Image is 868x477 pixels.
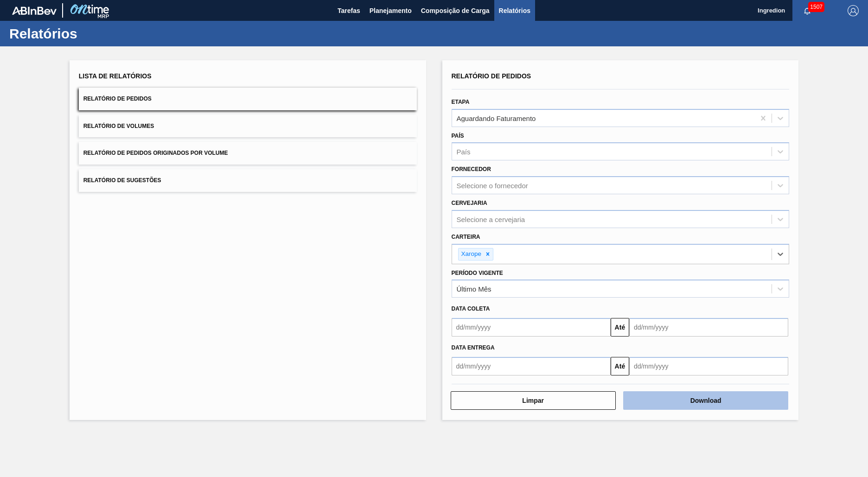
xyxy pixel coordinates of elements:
[452,305,490,312] span: Data coleta
[629,357,788,375] input: dd/mm/yyyy
[452,344,495,351] span: Data entrega
[83,95,152,102] span: Relatório de Pedidos
[452,357,611,375] input: dd/mm/yyyy
[421,5,490,16] span: Composição de Carga
[79,115,417,138] button: Relatório de Volumes
[79,88,417,110] button: Relatório de Pedidos
[83,150,228,156] span: Relatório de Pedidos Originados por Volume
[12,6,57,15] img: TNhmsLtSVTkK8tSr43FrP2fwEKptu5GPRR3wAAAABJRU5ErkJggg==
[457,182,528,190] div: Selecione o fornecedor
[792,4,822,17] button: Notificações
[79,169,417,192] button: Relatório de Sugestões
[452,200,487,206] label: Cervejaria
[623,391,788,410] button: Download
[9,28,174,39] h1: Relatórios
[79,142,417,165] button: Relatório de Pedidos Originados por Volume
[452,234,480,240] label: Carteira
[338,5,360,16] span: Tarefas
[611,318,629,337] button: Até
[452,99,470,105] label: Etapa
[370,5,412,16] span: Planejamento
[83,123,154,129] span: Relatório de Volumes
[452,318,611,337] input: dd/mm/yyyy
[457,285,491,293] div: Último Mês
[452,133,464,139] label: País
[457,114,536,122] div: Aguardando Faturamento
[459,248,483,260] div: Xarope
[499,5,530,16] span: Relatórios
[451,391,616,410] button: Limpar
[452,166,491,172] label: Fornecedor
[79,72,152,80] span: Lista de Relatórios
[83,177,161,184] span: Relatório de Sugestões
[457,148,471,156] div: País
[808,2,824,12] span: 1507
[629,318,788,337] input: dd/mm/yyyy
[457,215,525,223] div: Selecione a cervejaria
[452,270,503,276] label: Período Vigente
[611,357,629,375] button: Até
[848,5,859,16] img: Logout
[452,72,531,80] span: Relatório de Pedidos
